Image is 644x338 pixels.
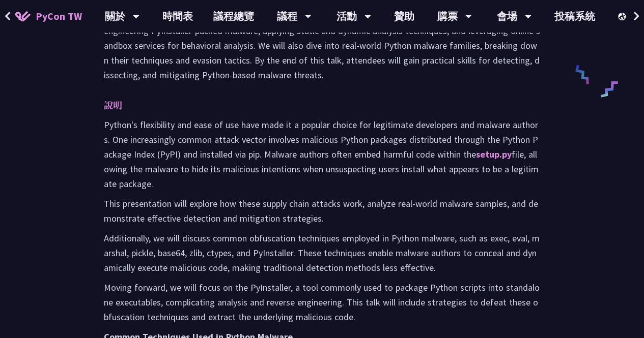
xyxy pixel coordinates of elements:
p: This presentation will explore how these supply chain attacks work, analyze real-world malware sa... [104,196,540,226]
a: setup.py [476,148,512,160]
img: Locale Icon [618,13,628,20]
span: PyCon TW [36,9,82,24]
img: Home icon of PyCon TW 2025 [15,11,31,21]
a: PyCon TW [5,4,92,29]
p: Additionally, we will discuss common obfuscation techniques employed in Python malware, such as e... [104,231,540,275]
p: 說明 [104,98,520,112]
p: Moving forward, we will focus on the PyInstaller, a tool commonly used to package Python scripts ... [104,280,540,324]
p: Python's flexibility and ease of use have made it a popular choice for legitimate developers and ... [104,117,540,191]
